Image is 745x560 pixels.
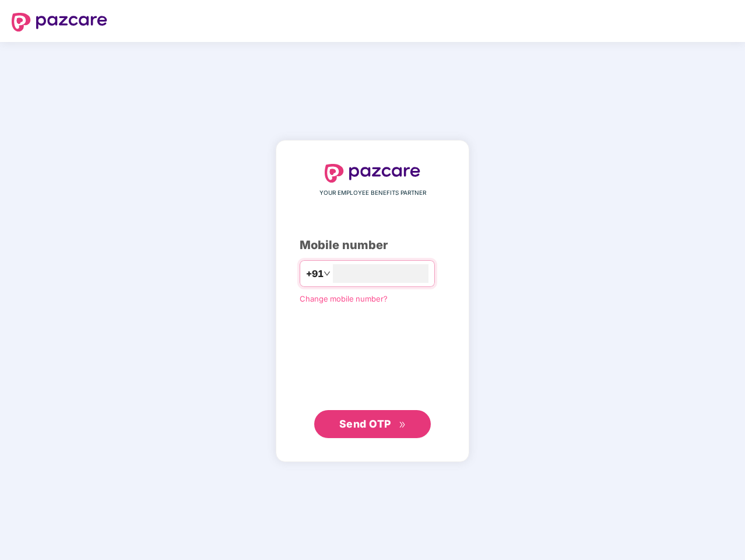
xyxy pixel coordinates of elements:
[325,164,420,183] img: logo
[306,267,324,281] span: +91
[319,188,426,198] span: YOUR EMPLOYEE BENEFITS PARTNER
[399,421,406,429] span: double-right
[12,13,107,32] img: logo
[300,236,445,254] div: Mobile number
[324,270,331,277] span: down
[314,410,431,438] button: Send OTPdouble-right
[300,294,388,303] a: Change mobile number?
[339,418,391,430] span: Send OTP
